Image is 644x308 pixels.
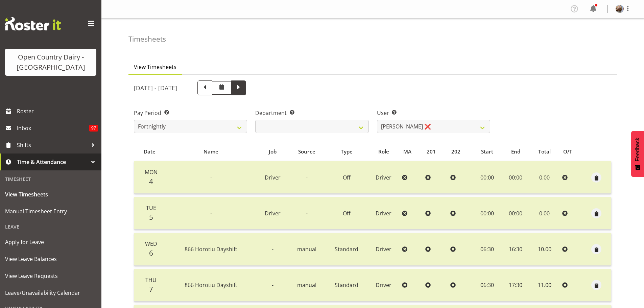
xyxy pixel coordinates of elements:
a: View Leave Requests [2,267,100,284]
td: 00:00 [472,197,502,230]
a: Leave/Unavailability Calendar [2,284,100,301]
td: Standard [325,269,368,302]
td: 00:00 [502,197,530,230]
span: Total [538,148,551,156]
span: 7 [149,284,153,294]
div: Timesheet [2,172,100,186]
span: Time & Attendance [17,157,88,167]
span: Driver [376,210,391,217]
div: Leave [2,220,100,234]
td: 11.00 [530,269,559,302]
span: Manual Timesheet Entry [5,206,96,216]
span: View Timesheets [134,63,176,71]
a: Apply for Leave [2,234,100,251]
span: 866 Horotiu Dayshift [185,245,237,253]
span: Driver [376,245,391,253]
span: - [210,210,212,217]
span: Role [378,148,389,156]
span: View Timesheets [5,189,96,199]
div: Open Country Dairy - [GEOGRAPHIC_DATA] [12,52,90,72]
label: User [377,109,490,117]
span: View Leave Requests [5,271,96,281]
span: - [306,174,308,181]
span: manual [297,281,316,289]
span: Shifts [17,140,88,150]
td: 06:30 [472,269,502,302]
span: Feedback [635,138,641,161]
span: 5 [149,212,153,222]
span: 4 [149,176,153,186]
span: Wed [145,240,157,247]
a: Manual Timesheet Entry [2,203,100,220]
td: 00:00 [502,161,530,194]
span: Tue [146,204,156,212]
span: - [272,245,273,253]
img: Rosterit website logo [5,17,61,30]
td: 0.00 [530,161,559,194]
span: manual [297,245,316,253]
td: 16:30 [502,233,530,265]
span: Name [204,148,218,156]
span: View Leave Balances [5,254,96,264]
a: View Leave Balances [2,251,100,267]
span: 866 Horotiu Dayshift [185,281,237,289]
span: Apply for Leave [5,237,96,247]
td: 10.00 [530,233,559,265]
span: Source [298,148,315,156]
span: 6 [149,248,153,258]
span: End [511,148,520,156]
span: Roster [17,106,98,116]
td: 00:00 [472,161,502,194]
span: Date [144,148,156,156]
span: Mon [145,168,158,176]
a: View Timesheets [2,186,100,203]
span: Leave/Unavailability Calendar [5,288,96,298]
span: Driver [265,174,281,181]
td: Off [325,161,368,194]
span: 97 [89,125,98,132]
label: Pay Period [134,109,247,117]
span: - [210,174,212,181]
span: Start [481,148,493,156]
span: 202 [451,148,460,156]
h5: [DATE] - [DATE] [134,84,177,92]
span: Driver [376,174,391,181]
td: 17:30 [502,269,530,302]
span: - [272,281,273,289]
span: MA [403,148,411,156]
label: Department [255,109,368,117]
td: Off [325,197,368,230]
td: 0.00 [530,197,559,230]
h4: Timesheets [128,35,166,43]
span: O/T [563,148,572,156]
span: Driver [265,210,281,217]
span: Type [341,148,353,156]
span: Driver [376,281,391,289]
span: - [306,210,308,217]
span: Thu [145,276,157,284]
td: Standard [325,233,368,265]
button: Feedback - Show survey [631,131,644,177]
span: Job [269,148,277,156]
img: brent-adams6c2ed5726f1d41a690d4d5a40633ac2e.png [616,5,624,13]
td: 06:30 [472,233,502,265]
span: 201 [427,148,436,156]
span: Inbox [17,123,89,133]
